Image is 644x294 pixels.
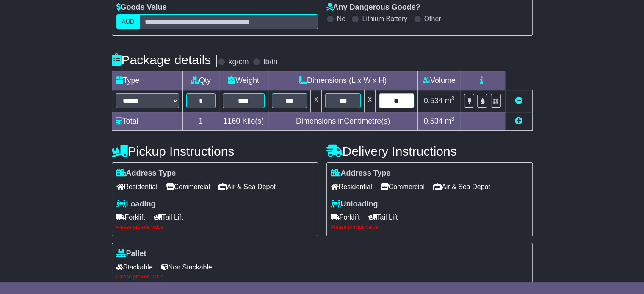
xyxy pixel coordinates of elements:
span: 0.534 [424,96,443,105]
span: Commercial [381,180,425,193]
a: Remove this item [515,96,522,105]
h4: Delivery Instructions [326,144,533,158]
span: Stackable [116,261,153,274]
label: Lithium Battery [362,15,407,23]
td: x [311,90,322,112]
label: Other [424,15,441,23]
label: Unloading [331,200,378,209]
span: Forklift [116,211,145,224]
div: Please provide value [116,224,313,230]
div: Please provide value [116,274,528,280]
label: Any Dangerous Goods? [326,3,420,12]
label: Address Type [331,169,391,178]
td: Kilo(s) [219,112,268,131]
label: lb/in [263,58,277,67]
span: Residential [116,180,158,193]
label: Goods Value [116,3,167,12]
td: Qty [182,71,219,90]
label: AUD [116,14,140,29]
td: 1 [182,112,219,131]
span: 1160 [223,117,240,125]
label: No [337,15,345,23]
td: Total [112,112,182,131]
label: Loading [116,200,156,209]
span: 0.534 [424,117,443,125]
span: m [445,117,455,125]
sup: 3 [451,95,455,102]
h4: Package details | [112,53,218,67]
td: Dimensions in Centimetre(s) [268,112,418,131]
sup: 3 [451,115,455,122]
label: Address Type [116,169,176,178]
span: Air & Sea Depot [218,180,276,193]
td: x [364,90,375,112]
span: Tail Lift [154,211,183,224]
span: Tail Lift [368,211,398,224]
span: Forklift [331,211,360,224]
td: Weight [219,71,268,90]
td: Volume [418,71,460,90]
td: Dimensions (L x W x H) [268,71,418,90]
span: Non Stackable [161,261,212,274]
span: Air & Sea Depot [433,180,490,193]
a: Add new item [515,117,522,125]
td: Type [112,71,182,90]
span: m [445,96,455,105]
h4: Pickup Instructions [112,144,318,158]
label: Pallet [116,249,146,258]
span: Commercial [166,180,210,193]
div: Please provide value [331,224,528,230]
label: kg/cm [228,58,249,67]
span: Residential [331,180,372,193]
